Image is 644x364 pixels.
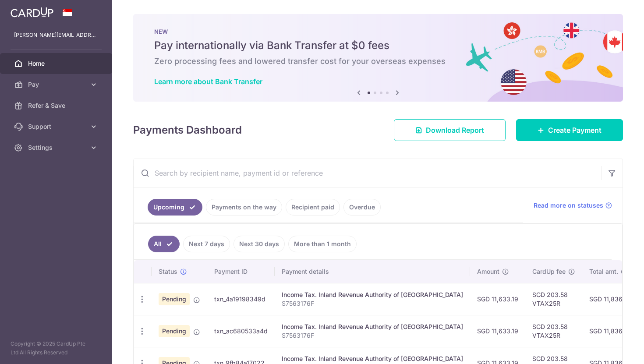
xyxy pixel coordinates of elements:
a: Next 7 days [183,236,230,252]
span: Download Report [426,125,484,135]
a: Next 30 days [234,236,285,252]
a: Overdue [343,199,381,216]
span: Pending [159,293,190,305]
span: Refer & Save [28,101,86,110]
td: SGD 203.58 VTAX25R [525,283,582,315]
span: Home [28,59,86,68]
div: Income Tax. Inland Revenue Authority of [GEOGRAPHIC_DATA] [282,354,463,363]
a: Recipient paid [286,199,340,216]
input: Search by recipient name, payment id or reference [134,159,602,187]
span: Create Payment [548,125,602,135]
td: SGD 203.58 VTAX25R [525,315,582,347]
a: Read more on statuses [534,201,612,210]
span: Read more on statuses [534,201,603,210]
img: Bank transfer banner [133,14,623,102]
h4: Payments Dashboard [133,122,242,138]
h5: Pay internationally via Bank Transfer at $0 fees [154,39,602,53]
p: S7563176F [282,331,463,340]
span: CardUp fee [532,267,566,276]
span: Pay [28,80,86,89]
span: Total amt. [589,267,618,276]
td: SGD 11,836.77 [582,283,638,315]
th: Payment details [275,260,470,283]
div: Income Tax. Inland Revenue Authority of [GEOGRAPHIC_DATA] [282,322,463,331]
td: SGD 11,836.77 [582,315,638,347]
td: txn_ac680533a4d [207,315,275,347]
p: S7563176F [282,299,463,308]
a: Upcoming [148,199,202,216]
a: More than 1 month [288,236,357,252]
p: [PERSON_NAME][EMAIL_ADDRESS][DOMAIN_NAME] [14,31,98,39]
a: Payments on the way [206,199,282,216]
th: Payment ID [207,260,275,283]
td: SGD 11,633.19 [470,315,525,347]
h6: Zero processing fees and lowered transfer cost for your overseas expenses [154,56,602,67]
div: Income Tax. Inland Revenue Authority of [GEOGRAPHIC_DATA] [282,290,463,299]
td: txn_4a19198349d [207,283,275,315]
a: Learn more about Bank Transfer [154,77,262,86]
span: Pending [159,325,190,337]
a: All [148,236,180,252]
span: Support [28,122,86,131]
a: Download Report [394,119,506,141]
a: Create Payment [516,119,623,141]
td: SGD 11,633.19 [470,283,525,315]
span: Settings [28,143,86,152]
img: CardUp [11,7,53,18]
span: Amount [477,267,499,276]
p: NEW [154,28,602,35]
span: Status [159,267,177,276]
